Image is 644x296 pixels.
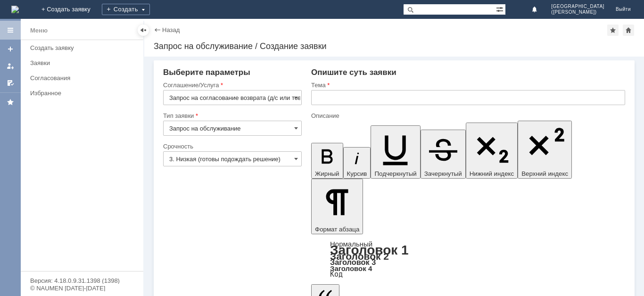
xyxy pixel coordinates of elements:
[374,170,416,177] span: Подчеркнутый
[330,270,343,279] a: Код
[330,251,389,262] a: Заголовок 2
[30,74,138,82] div: Согласования
[330,240,372,248] a: Нормальный
[311,143,343,179] button: Жирный
[466,123,518,179] button: Нижний индекс
[3,58,18,74] a: Мои заявки
[623,25,634,36] div: Сделать домашней страницей
[311,68,396,77] span: Опишите суть заявки
[3,75,18,90] a: Мои согласования
[138,25,149,36] div: Скрыть меню
[371,125,420,179] button: Подчеркнутый
[163,68,250,77] span: Выберите параметры
[11,6,19,13] a: Перейти на домашнюю страницу
[162,26,180,33] a: Назад
[551,9,604,15] span: ([PERSON_NAME])
[330,258,376,266] a: Заголовок 3
[311,179,363,234] button: Формат абзаца
[496,4,505,13] span: Расширенный поиск
[347,170,367,177] span: Курсив
[3,41,18,57] a: Создать заявку
[102,4,150,15] div: Создать
[163,82,300,88] div: Соглашение/Услуга
[518,121,572,179] button: Верхний индекс
[470,170,514,177] span: Нижний индекс
[343,147,371,179] button: Курсив
[26,41,141,55] a: Создать заявку
[315,170,339,177] span: Жирный
[311,82,623,88] div: Тема
[30,44,138,51] div: Создать заявку
[551,4,604,9] span: [GEOGRAPHIC_DATA]
[30,278,134,284] div: Версия: 4.18.0.9.31.1398 (1398)
[607,25,619,36] div: Добавить в избранное
[424,170,462,177] span: Зачеркнутый
[30,59,138,66] div: Заявки
[163,143,300,149] div: Срочность
[330,243,409,257] a: Заголовок 1
[30,25,48,36] div: Меню
[26,56,141,70] a: Заявки
[330,264,372,272] a: Заголовок 4
[521,170,568,177] span: Верхний индекс
[30,90,127,97] div: Избранное
[311,113,623,119] div: Описание
[26,71,141,85] a: Согласования
[163,113,300,119] div: Тип заявки
[11,6,19,13] img: logo
[311,241,625,278] div: Формат абзаца
[154,41,635,51] div: Запрос на обслуживание / Создание заявки
[421,130,466,179] button: Зачеркнутый
[30,285,134,291] div: © NAUMEN [DATE]-[DATE]
[315,226,359,233] span: Формат абзаца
